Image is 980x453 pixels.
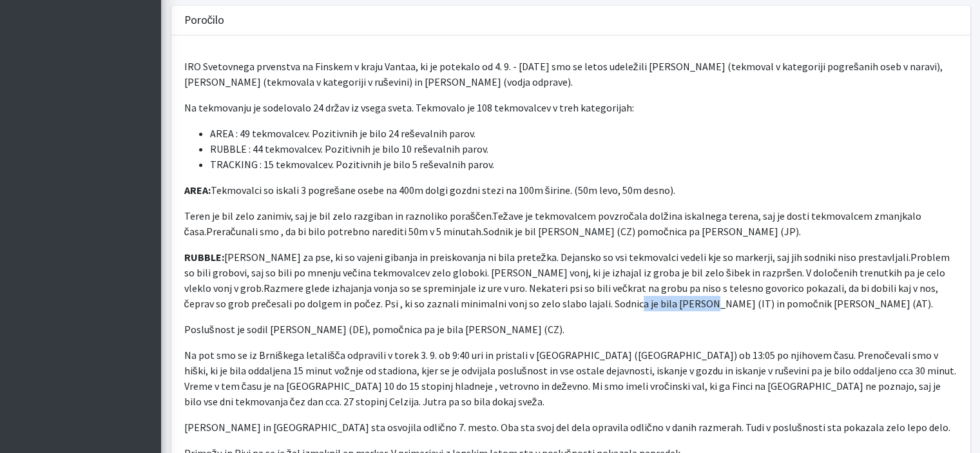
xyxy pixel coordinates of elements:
p: IRO Svetovnega prvenstva na Finskem v kraju Vantaa, ki je potekalo od 4. 9. - [DATE] smo se letos... [184,59,957,90]
li: RUBBLE : 44 tekmovalcev. Pozitivnih je bilo 10 reševalnih parov. [210,141,957,157]
p: [PERSON_NAME] in [GEOGRAPHIC_DATA] sta osvojila odlično 7. mesto. Oba sta svoj del dela opravila ... [184,419,957,435]
h3: Poročilo [184,14,225,27]
li: AREA : 49 tekmovalcev. Pozitivnih je bilo 24 reševalnih parov. [210,126,957,141]
strong: RUBBLE: [184,251,224,264]
p: Poslušnost je sodil [PERSON_NAME] (DE), pomočnica pa je bila [PERSON_NAME] (CZ). [184,322,957,337]
p: Na pot smo se iz Brniškega letališča odpravili v torek 3. 9. ob 9:40 uri in pristali v [GEOGRAPHI... [184,347,957,409]
p: Tekmovalci so iskali 3 pogrešane osebe na 400m dolgi gozdni stezi na 100m širine. (50m levo, 50m ... [184,182,957,198]
p: [PERSON_NAME] za pse, ki so vajeni gibanja in preiskovanja ni bila pretežka. Dejansko so vsi tekm... [184,249,957,311]
p: Teren je bil zelo zanimiv, saj je bil zelo razgiban in raznoliko poraščen.Težave je tekmovalcem p... [184,208,957,239]
p: Na tekmovanju je sodelovalo 24 držav iz vsega sveta. Tekmovalo je 108 tekmovalcev v treh kategori... [184,100,957,115]
strong: AREA: [184,184,211,197]
li: TRACKING : 15 tekmovalcev. Pozitivnih je bilo 5 reševalnih parov. [210,157,957,172]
